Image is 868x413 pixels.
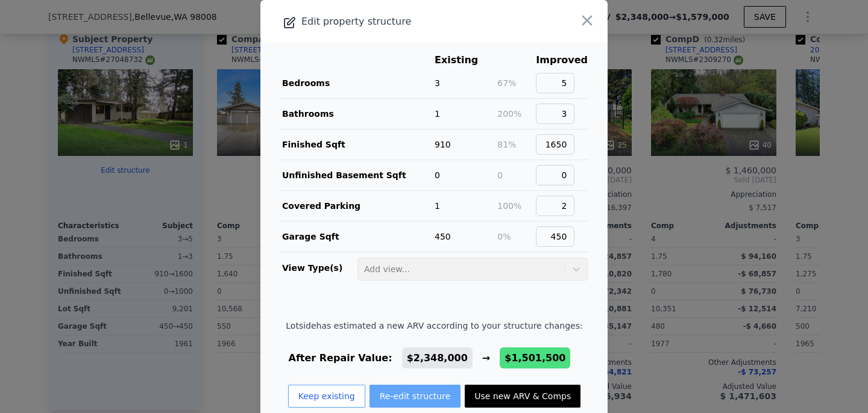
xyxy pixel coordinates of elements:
[435,78,440,88] span: 3
[497,109,521,119] span: 200%
[435,170,440,180] span: 0
[286,351,582,365] div: After Repair Value: →
[435,140,451,149] span: 910
[260,13,538,30] div: Edit property structure
[497,78,516,88] span: 67%
[465,385,580,408] button: Use new ARV & Comps
[280,222,434,252] td: Garage Sqft
[497,232,511,241] span: 0%
[370,385,461,408] button: Re-edit structure
[505,352,565,364] span: $1,501,500
[280,160,434,191] td: Unfinished Basement Sqft
[286,320,582,332] span: Lotside has estimated a new ARV according to your structure changes:
[497,140,516,149] span: 81%
[280,99,434,129] td: Bathrooms
[288,385,365,408] button: Keep existing
[280,191,434,222] td: Covered Parking
[280,252,357,281] td: View Type(s)
[280,68,434,99] td: Bedrooms
[407,352,468,364] span: $2,348,000
[434,52,497,68] th: Existing
[497,201,521,211] span: 100%
[435,201,440,211] span: 1
[435,109,440,119] span: 1
[535,52,588,68] th: Improved
[435,232,451,241] span: 450
[280,129,434,160] td: Finished Sqft
[497,160,535,191] td: 0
